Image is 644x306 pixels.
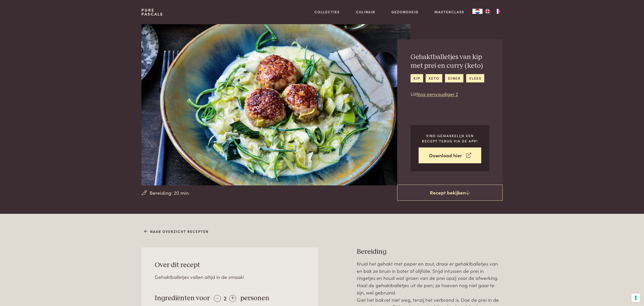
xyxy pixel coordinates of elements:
div: Language [472,9,482,14]
a: Naar overzicht recepten [144,229,209,234]
a: EN [482,9,493,14]
h3: Bereiding [357,247,503,256]
div: Gehaktballetjes vallen altijd in de smaak! [155,273,305,281]
a: kip [411,74,423,82]
button: Uw voorkeuren voor toestemming voor trackingtechnologieën [631,293,640,302]
aside: Language selected: Nederlands [472,9,503,14]
ul: Language list [482,9,503,14]
a: NL [472,9,482,14]
a: PurePascale [141,8,163,16]
a: Download hier [419,147,481,163]
span: personen [240,295,269,302]
img: Gehaktballetjes van kip met prei en curry (keto) [141,24,410,185]
a: vlees [466,74,484,82]
span: Ingrediënten voor [155,295,210,302]
a: Masterclass [434,9,464,15]
span: Bereiding: 20 min. [150,189,190,196]
p: Vind gemakkelijk een recept terug via de app! [419,133,481,143]
a: Nog eenvoudiger 2 [416,90,458,97]
h2: Gehaktballetjes van kip met prei en curry (keto) [411,53,489,70]
h3: Over dit recept [155,261,305,270]
a: Recept bekijken [397,185,503,201]
div: + [229,295,236,302]
span: 2 [224,294,227,302]
p: Uit [411,90,489,98]
a: Collecties [314,9,340,15]
a: Gezondheid [391,9,419,15]
a: Culinair [356,9,375,15]
a: FR [493,9,503,14]
a: keto [426,74,442,82]
div: - [214,295,221,302]
a: diner [445,74,463,82]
